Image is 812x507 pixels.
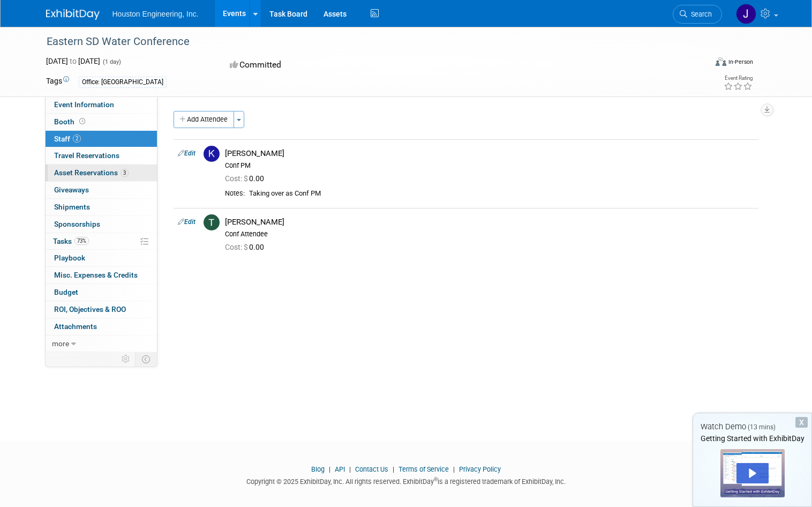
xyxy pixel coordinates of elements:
sup: ® [434,476,438,482]
span: Budget [54,288,78,296]
span: | [390,465,397,473]
span: (13 mins) [748,423,776,431]
a: Misc. Expenses & Credits [46,267,157,284]
a: Search [673,5,722,24]
span: Event Information [54,100,114,109]
span: more [52,339,69,348]
td: Tags [46,76,69,88]
a: Blog [311,465,325,473]
div: Committed [227,56,452,74]
span: Cost: $ [225,243,249,251]
span: Misc. Expenses & Credits [54,271,138,279]
span: Tasks [53,237,89,245]
span: Booth not reserved yet [77,117,87,125]
div: Notes: [225,189,245,198]
span: 0.00 [225,174,268,183]
a: Terms of Service [399,465,449,473]
img: T.jpg [204,214,220,230]
div: Event Rating [724,76,753,81]
div: Getting Started with ExhibitDay [693,433,811,444]
span: 2 [73,135,81,143]
a: Shipments [46,199,157,215]
span: to [68,57,78,65]
span: | [347,465,354,473]
div: [PERSON_NAME] [225,148,754,159]
a: Booth [46,114,157,130]
span: | [450,465,457,473]
a: Sponsorships [46,216,157,233]
span: Attachments [54,322,97,331]
div: Eastern SD Water Conference [43,32,693,51]
a: Privacy Policy [459,465,501,473]
a: Edit [178,218,196,226]
a: Attachments [46,318,157,335]
a: Edit [178,150,196,157]
span: (1 day) [102,58,121,65]
span: [DATE] [DATE] [46,57,100,65]
span: Giveaways [54,185,89,194]
span: 3 [121,169,129,177]
span: 73% [74,237,89,245]
div: Taking over as Conf PM [249,189,754,198]
span: Staff [54,135,81,143]
span: Travel Reservations [54,151,119,160]
span: Houston Engineering, Inc. [112,10,199,18]
div: [PERSON_NAME] [225,217,754,227]
span: Shipments [54,203,90,211]
button: Add Attendee [174,111,234,128]
a: Budget [46,284,157,301]
div: Watch Demo [693,421,811,433]
a: Tasks73% [46,233,157,250]
img: ExhibitDay [46,9,100,20]
a: Playbook [46,250,157,266]
a: Staff2 [46,131,157,147]
a: ROI, Objectives & ROO [46,301,157,318]
a: Contact Us [355,465,388,473]
a: more [46,335,157,352]
div: Event Format [649,56,753,72]
a: Travel Reservations [46,147,157,164]
div: Conf Attendee [225,230,754,238]
a: Giveaways [46,182,157,198]
span: Sponsorships [54,220,100,228]
div: Office: [GEOGRAPHIC_DATA] [79,77,167,88]
a: Asset Reservations3 [46,165,157,181]
span: 0.00 [225,243,268,251]
img: Jackie Thompson [736,4,756,24]
a: Event Information [46,96,157,113]
span: | [326,465,333,473]
td: Personalize Event Tab Strip [117,352,136,366]
td: Toggle Event Tabs [135,352,157,366]
div: Conf PM [225,161,754,170]
span: Search [687,10,712,18]
span: ROI, Objectives & ROO [54,305,126,314]
img: Format-Inperson.png [716,57,726,66]
div: Dismiss [795,417,808,428]
span: Playbook [54,253,85,262]
span: Booth [54,117,87,126]
div: In-Person [728,58,753,66]
span: Cost: $ [225,174,249,183]
a: API [335,465,345,473]
img: K.jpg [204,146,220,162]
div: Play [736,463,769,483]
span: Asset Reservations [54,168,129,177]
